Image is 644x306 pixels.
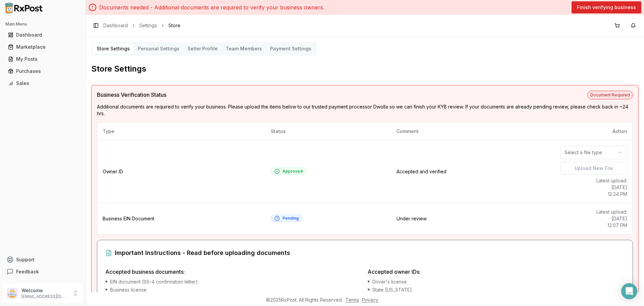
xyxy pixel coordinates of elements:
[97,123,265,140] th: Type
[362,297,378,303] a: Privacy
[91,63,639,74] h2: Store Settings
[8,32,77,38] div: Dashboard
[5,21,80,27] h2: Main Menu
[105,248,625,258] div: Important Instructions - Read before uploading documents
[3,78,83,89] button: Sales
[560,209,627,229] p: Latest upload: [DATE] 12:07 PM
[16,268,39,275] span: Feedback
[5,77,80,89] a: Sales
[368,278,625,285] li: Driver's license
[139,22,157,29] a: Settings
[8,56,77,62] div: My Posts
[391,203,555,234] td: Under review
[5,53,80,65] a: My Posts
[97,203,265,234] td: Business EIN Document
[274,169,303,174] div: Approved
[97,91,166,99] span: Business Verification Status
[3,42,83,52] button: Marketplace
[222,43,266,54] button: Team Members
[99,3,324,11] p: Documents needed - Additional documents are required to verify your business owners.
[103,22,180,29] nav: breadcrumb
[3,266,83,278] button: Feedback
[8,44,77,50] div: Marketplace
[368,287,625,293] li: State [US_STATE]
[93,43,134,54] button: Store Settings
[97,140,265,203] td: Owner ID
[3,3,46,13] img: RxPost Logo
[3,30,83,40] button: Dashboard
[5,29,80,41] a: Dashboard
[3,66,83,77] button: Purchases
[97,103,633,117] p: Additional documents are required to verify your business. Please upload the items below to our t...
[266,43,315,54] button: Payment Settings
[560,177,627,198] p: Latest upload: [DATE] 12:24 PM
[391,140,555,203] td: Accepted and verified
[3,254,83,266] button: Support
[5,41,80,53] a: Marketplace
[7,288,17,299] img: User avatar
[183,43,222,54] button: Seller Profile
[391,123,555,140] th: Comment
[21,287,68,294] p: Welcome
[5,65,80,77] a: Purchases
[368,268,625,276] h4: Accepted owner IDs:
[621,283,637,299] div: Open Intercom Messenger
[8,68,77,75] div: Purchases
[103,22,128,29] a: Dashboard
[345,297,359,303] a: Terms
[274,216,299,221] div: Pending
[587,91,633,99] span: Document Required
[8,80,77,87] div: Sales
[560,162,627,175] label: Upload New File
[105,278,362,285] li: EIN document (SS-4 confirmation letter)
[134,43,183,54] button: Personal Settings
[21,294,68,299] p: [EMAIL_ADDRESS][DOMAIN_NAME]
[105,287,362,293] li: Business license
[168,22,180,29] span: Store
[555,123,633,140] th: Action
[105,268,362,276] h4: Accepted business documents:
[3,54,83,64] button: My Posts
[572,1,641,13] button: Finish verifying business
[265,123,391,140] th: Status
